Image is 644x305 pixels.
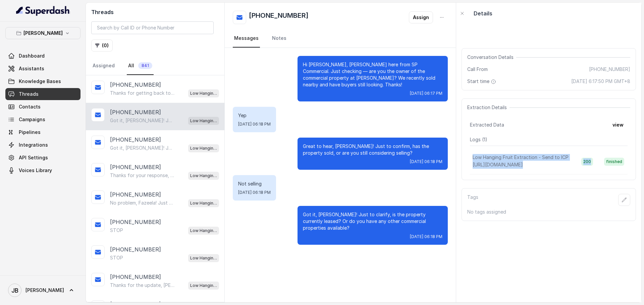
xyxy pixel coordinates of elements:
p: Low Hanging fruit [190,90,217,97]
a: Pipelines [5,126,80,138]
button: Assign [409,11,433,23]
p: [PHONE_NUMBER] [110,163,161,171]
span: Knowledge Bases [19,78,61,85]
nav: Tabs [233,29,448,48]
p: STOP [110,227,123,234]
span: Contacts [19,103,41,110]
p: Low Hanging Fruit Extraction - Send to ICP [473,154,569,161]
p: [PHONE_NUMBER] [110,190,161,199]
span: Pipelines [19,129,41,136]
h2: [PHONE_NUMBER] [249,11,309,24]
p: Logs ( 1 ) [470,136,628,143]
span: Dashboard [19,53,45,59]
span: 200 [581,158,593,166]
span: [DATE] 06:18 PM [410,234,442,239]
a: Assigned [91,57,116,75]
span: Integrations [19,142,48,148]
a: Voices Library [5,164,80,176]
p: Details [474,9,492,17]
p: Low Hanging fruit [190,200,217,207]
a: Notes [271,29,288,48]
p: [PHONE_NUMBER] [110,273,161,281]
span: [DATE] 06:18 PM [410,159,442,164]
span: Call From [467,66,488,73]
a: [PERSON_NAME] [5,281,80,300]
span: [URL][DOMAIN_NAME] [473,162,523,167]
a: Dashboard [5,50,80,62]
p: [PHONE_NUMBER] [110,245,161,253]
p: Not selling [238,180,271,187]
p: Got it, [PERSON_NAME]! Just to check, would you consider selling the property? Or do you have any... [110,145,174,151]
h2: Threads [91,8,219,16]
span: [DATE] 06:18 PM [238,190,271,195]
a: Integrations [5,139,80,151]
span: Extraction Details [467,104,509,111]
p: STOP [110,254,123,261]
p: No tags assigned [467,209,630,215]
span: [PHONE_NUMBER] [589,66,630,73]
a: Assistants [5,63,80,75]
button: [PERSON_NAME] [5,27,80,39]
img: light.svg [16,5,70,16]
p: Tags [467,194,478,206]
p: Thanks for the update, [PERSON_NAME]! Just to clarify, is the property currently leased out? Woul... [110,282,174,289]
text: JB [11,287,18,294]
a: Threads [5,88,80,100]
a: Knowledge Bases [5,75,80,87]
p: Thanks for getting back to me, [PERSON_NAME]. Just to confirm, has the property at [STREET_ADDRES... [110,90,174,96]
span: finished [604,158,624,166]
p: Low Hanging fruit [190,145,217,152]
p: [PHONE_NUMBER] [110,81,161,89]
p: Low Hanging fruit [190,172,217,179]
p: Low Hanging fruit [190,282,217,289]
span: [DATE] 06:17 PM [410,91,442,96]
span: 841 [138,62,152,69]
span: [DATE] 06:18 PM [238,122,271,127]
p: Got it, [PERSON_NAME]! Just to clarify, is the property currently leased? Or do you have any othe... [110,117,174,124]
span: Assistants [19,65,44,72]
span: API Settings [19,154,48,161]
p: Low Hanging fruit [190,227,217,234]
p: [PERSON_NAME] [23,29,63,37]
span: Conversation Details [467,54,516,61]
span: Voices Library [19,167,52,174]
p: Yep [238,112,271,119]
p: Low Hanging fruit [190,118,217,124]
a: Campaigns [5,113,80,126]
a: Contacts [5,101,80,113]
input: Search by Call ID or Phone Number [91,21,214,34]
span: Start time [467,78,497,85]
button: view [608,119,628,131]
p: No problem, Fazeela! Just to confirm, is the property at [STREET_ADDRESS][PERSON_NAME] still avai... [110,200,174,206]
span: [DATE] 6:17:50 PM GMT+8 [571,78,630,85]
a: API Settings [5,152,80,164]
span: Campaigns [19,116,45,123]
p: Got it, [PERSON_NAME]! Just to clarify, is the property currently leased? Or do you have any othe... [303,211,442,231]
p: [PHONE_NUMBER] [110,108,161,116]
p: Hi [PERSON_NAME], [PERSON_NAME] here from SP Commercial. Just checking — are you the owner of the... [303,61,442,88]
span: [PERSON_NAME] [25,287,64,294]
button: (0) [91,40,113,52]
p: [PHONE_NUMBER] [110,136,161,144]
a: All841 [127,57,154,75]
p: Low Hanging fruit [190,255,217,261]
span: Threads [19,91,39,97]
span: Extracted Data [470,122,504,128]
a: Messages [233,29,260,48]
p: Thanks for your response, [PERSON_NAME]! If you ever need assistance with commercial properties o... [110,172,174,179]
p: Great to hear, [PERSON_NAME]! Just to confirm, has the property sold, or are you still considerin... [303,143,442,156]
p: [PHONE_NUMBER] [110,218,161,226]
nav: Tabs [91,57,219,75]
